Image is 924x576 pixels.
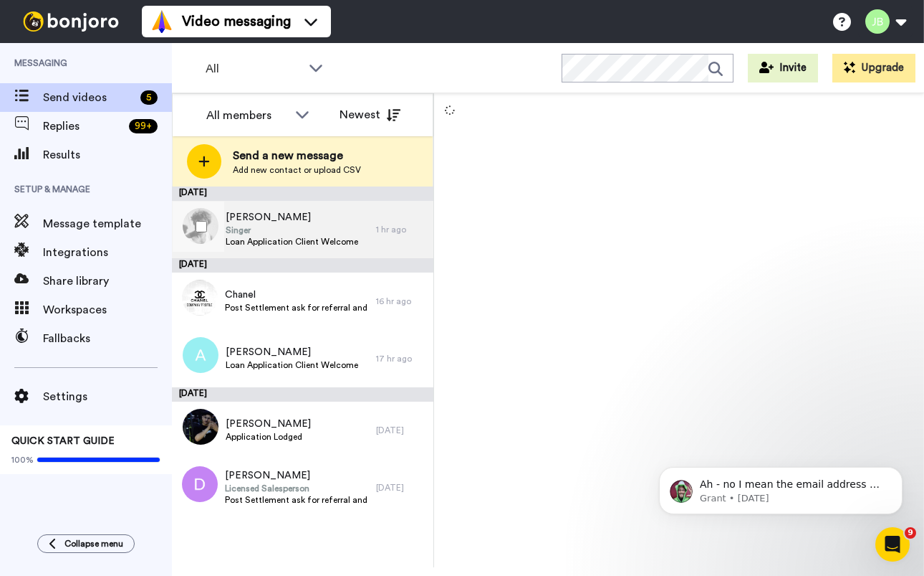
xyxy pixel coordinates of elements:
div: [DATE] [172,387,433,402]
div: All members [206,107,288,124]
span: [PERSON_NAME] [226,417,311,431]
div: 99 + [129,119,158,133]
span: Post Settlement ask for referral and a google review [225,494,369,506]
span: Licensed Salesperson [225,483,369,494]
div: [DATE] [376,425,426,436]
button: Collapse menu [37,534,135,553]
span: All [206,60,302,77]
img: a.png [183,337,218,373]
span: [PERSON_NAME] [225,468,369,483]
div: 17 hr ago [376,353,426,364]
img: d.png [182,466,218,502]
img: f28b401b-b764-42b0-b290-e8611901f887.jpg [183,409,218,445]
span: Replies [43,118,123,135]
span: QUICK START GUIDE [11,436,115,446]
span: [PERSON_NAME] [226,345,358,359]
span: Chanel [225,288,369,302]
img: vm-color.svg [150,10,173,33]
span: Send videos [43,89,135,106]
div: [DATE] [172,258,433,273]
span: Settings [43,388,172,405]
iframe: Intercom live chat [875,527,910,562]
span: 9 [905,527,916,539]
span: Message template [43,215,172,232]
span: Workspaces [43,301,172,318]
span: Video messaging [182,11,291,32]
span: Application Lodged [226,431,311,443]
button: Newest [329,100,411,129]
div: [DATE] [376,482,426,494]
div: [DATE] [172,187,433,201]
span: Integrations [43,244,172,261]
img: bj-logo-header-white.svg [17,11,125,32]
img: 424cd26a-ca21-4e78-9137-6d6120ebe0ef.jpg [182,280,218,316]
span: 100% [11,454,34,466]
span: Loan Application Client Welcome [226,236,358,247]
span: Send a new message [233,147,361,164]
span: Collapse menu [64,538,123,549]
button: Invite [748,54,818,82]
span: [PERSON_NAME] [226,210,358,225]
span: Singer [226,225,358,236]
span: Loan Application Client Welcome [226,359,358,371]
iframe: Intercom notifications message [637,437,924,537]
div: 16 hr ago [376,296,426,307]
span: Results [43,146,172,164]
span: Fallbacks [43,330,172,347]
span: Share library [43,273,172,290]
div: 1 hr ago [376,224,426,235]
span: Post Settlement ask for referral and a google review [225,302,369,313]
div: 5 [140,90,158,105]
span: Add new contact or upload CSV [233,164,361,176]
button: Upgrade [832,54,915,82]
